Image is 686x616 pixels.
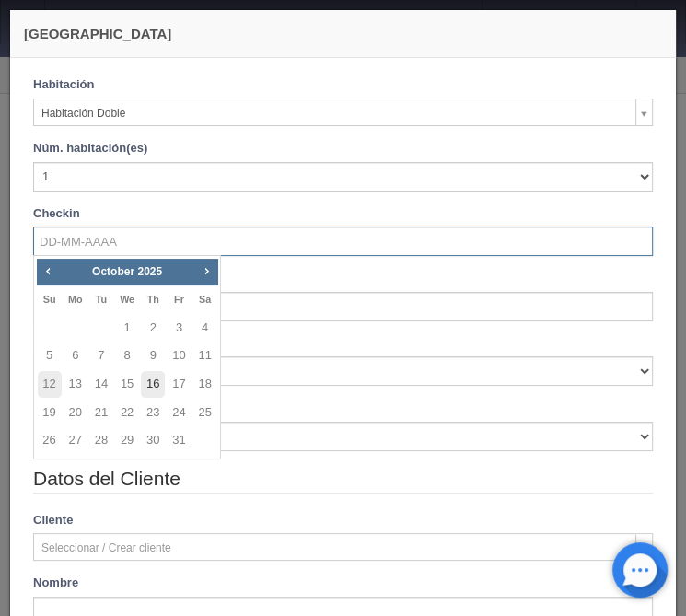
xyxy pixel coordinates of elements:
a: 6 [64,343,87,369]
label: Cliente [19,512,87,529]
a: Prev [39,261,59,281]
label: Núm. habitación(es) [33,140,147,157]
h4: [GEOGRAPHIC_DATA] [24,24,662,43]
span: October [92,265,134,278]
a: 31 [167,427,191,454]
a: 25 [193,400,217,426]
a: 5 [38,343,62,369]
span: Wednesday [120,294,134,305]
label: Habitación [33,76,94,94]
a: 20 [64,400,87,426]
a: Next [196,261,216,281]
span: Thursday [147,294,159,305]
a: 15 [115,371,139,398]
a: Habitación Doble [33,99,653,126]
a: 27 [64,427,87,454]
span: Next [199,263,214,278]
a: 26 [38,427,62,454]
a: 1 [115,315,139,342]
span: Habitación Doble [41,99,628,127]
span: Prev [41,263,55,278]
a: 12 [38,371,62,398]
input: DD-MM-AAAA [33,227,653,256]
a: 18 [193,371,217,398]
span: Tuesday [96,294,107,305]
a: Seleccionar / Crear cliente [33,533,653,561]
a: 22 [115,400,139,426]
a: 30 [141,427,165,454]
a: 4 [193,315,217,342]
label: Nombre [33,575,78,592]
a: 7 [89,343,113,369]
a: 10 [167,343,191,369]
a: 16 [141,371,165,398]
a: 28 [89,427,113,454]
legend: Datos del Cliente [33,465,653,494]
a: 8 [115,343,139,369]
span: 2025 [137,265,162,278]
span: Sunday [43,294,56,305]
a: 24 [167,400,191,426]
span: Friday [174,294,184,305]
input: DD-MM-AAAA [33,292,653,321]
a: 2 [141,315,165,342]
a: 21 [89,400,113,426]
a: 17 [167,371,191,398]
a: 14 [89,371,113,398]
a: 29 [115,427,139,454]
span: Saturday [199,294,211,305]
span: Seleccionar / Crear cliente [41,534,628,562]
a: 13 [64,371,87,398]
a: 3 [167,315,191,342]
a: 23 [141,400,165,426]
span: Monday [68,294,83,305]
a: 11 [193,343,217,369]
a: 19 [38,400,62,426]
label: Checkin [33,205,80,223]
a: 9 [141,343,165,369]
